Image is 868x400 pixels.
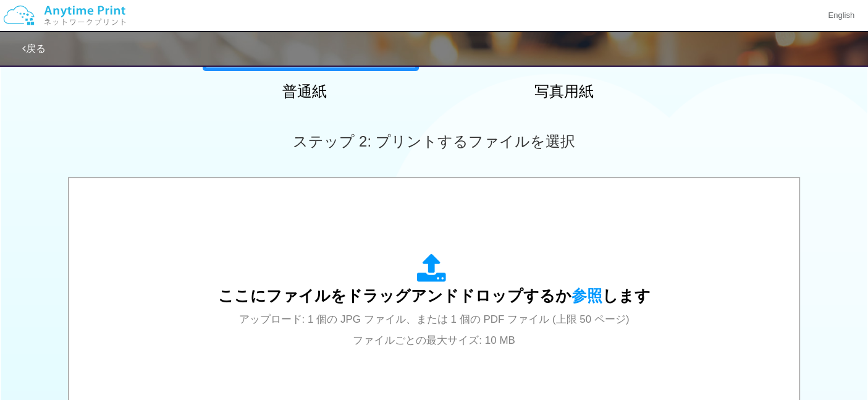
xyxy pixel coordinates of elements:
span: 参照 [571,287,602,304]
h2: 写真用紙 [456,83,672,100]
span: ステップ 2: プリントするファイルを選択 [293,133,575,150]
a: 戻る [22,43,46,54]
span: ここにファイルをドラッグアンドドロップするか します [218,287,651,304]
h2: 普通紙 [196,83,413,100]
span: アップロード: 1 個の JPG ファイル、または 1 個の PDF ファイル (上限 50 ページ) ファイルごとの最大サイズ: 10 MB [239,313,630,346]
